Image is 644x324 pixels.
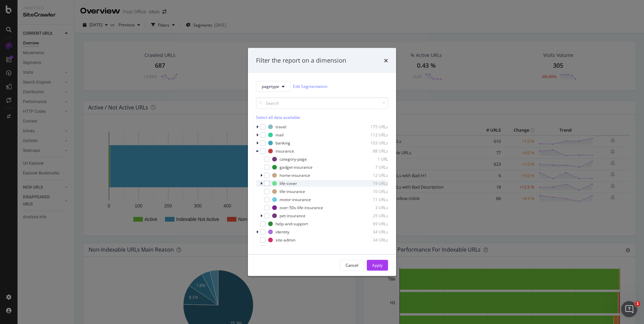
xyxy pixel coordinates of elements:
[280,189,305,194] div: life-insurance
[355,181,388,186] div: 19 URLs
[262,84,279,89] span: pagetype
[276,148,294,154] div: insurance
[355,140,388,146] div: 103 URLs
[355,197,388,202] div: 11 URLs
[256,81,290,92] button: pagetype
[280,172,310,178] div: home-insurance
[621,301,637,317] iframe: Intercom live chat
[280,181,297,186] div: life-cover
[355,189,388,194] div: 10 URLs
[276,237,295,243] div: site-admin
[280,205,323,210] div: over-50s-life-insurance
[384,56,388,65] div: times
[346,262,358,268] div: Cancel
[355,237,388,243] div: 34 URLs
[367,260,388,270] button: Apply
[276,221,308,227] div: help-and-support
[355,148,388,154] div: 88 URLs
[355,124,388,130] div: 175 URLs
[280,197,311,202] div: motor-insurance
[355,156,388,162] div: 1 URL
[248,48,396,276] div: modal
[355,205,388,210] div: 3 URLs
[355,132,388,138] div: 112 URLs
[280,213,305,219] div: pet-insurance
[355,213,388,219] div: 25 URLs
[293,83,327,90] a: Edit Segmentation
[256,114,388,120] div: Select all data available
[372,262,383,268] div: Apply
[355,221,388,227] div: 69 URLs
[355,172,388,178] div: 12 URLs
[276,140,290,146] div: banking
[280,164,313,170] div: gadget-insurance
[256,97,388,109] input: Search
[635,301,640,306] span: 1
[256,56,346,65] div: Filter the report on a dimension
[280,156,307,162] div: category-page
[355,164,388,170] div: 7 URLs
[355,229,388,235] div: 34 URLs
[276,245,292,251] div: unknown
[276,132,284,138] div: mail
[355,245,388,251] div: 32 URLs
[276,229,289,235] div: identity
[276,124,286,130] div: travel
[340,260,364,270] button: Cancel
